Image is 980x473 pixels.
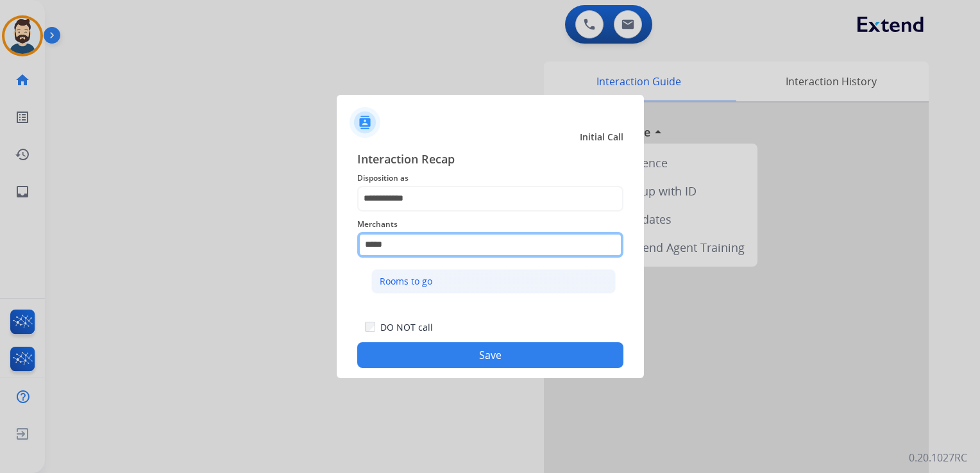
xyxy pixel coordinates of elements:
[909,450,967,465] p: 0.20.1027RC
[380,275,432,288] div: Rooms to go
[357,170,623,186] span: Disposition as
[350,107,380,138] img: contactIcon
[357,150,623,170] span: Interaction Recap
[380,321,433,334] label: DO NOT call
[580,131,623,144] span: Initial Call
[357,217,623,232] span: Merchants
[357,342,623,368] button: Save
